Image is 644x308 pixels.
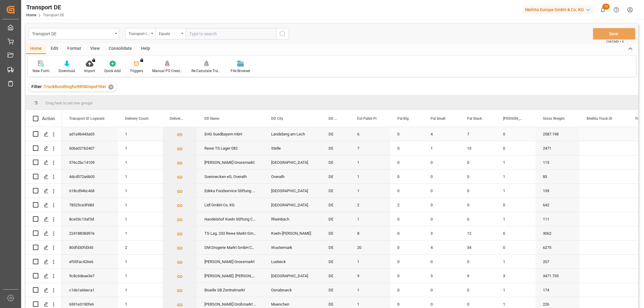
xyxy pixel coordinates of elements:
[390,269,423,283] div: 0
[118,283,162,297] div: 1
[264,283,321,297] div: Osnabrueck
[350,184,390,198] div: 1
[321,155,350,169] div: DE
[602,4,610,10] span: 12
[390,283,423,297] div: 0
[536,255,579,268] div: 207
[197,184,264,198] div: Edeka Foodservice Stiftung Co. KG
[536,198,579,212] div: 642
[423,198,460,212] div: 0
[26,269,62,283] div: Press SPACE to select this row.
[321,141,350,155] div: DE
[496,184,536,198] div: 1
[264,226,321,240] div: Koeln-[PERSON_NAME]
[62,240,118,254] div: 80dfd30fd345
[423,155,460,169] div: 0
[264,255,321,268] div: Luebeck
[536,226,579,240] div: 3062
[197,141,264,155] div: Rewe TS Lager 082
[264,212,321,226] div: Rheinbach
[62,283,118,297] div: c1da1a66eca1
[350,269,390,283] div: 9
[26,13,36,17] a: Home
[62,155,118,169] div: 576c2bc14109
[197,283,264,297] div: Bruelle SB Zentralmarkt
[350,226,390,240] div: 8
[503,116,523,121] span: [PERSON_NAME]
[390,198,423,212] div: 2
[264,170,321,183] div: Overath
[125,116,149,121] span: Delivery Count
[496,283,536,297] div: 1
[321,240,350,254] div: DE
[155,28,186,40] button: open menu
[26,240,62,255] div: Press SPACE to select this row.
[276,28,289,40] button: search button
[536,141,579,155] div: 2471
[350,240,390,254] div: 20
[460,170,496,183] div: 0
[536,127,579,141] div: 2587.198
[496,212,536,226] div: 1
[264,240,321,254] div: Wustermark
[62,269,118,283] div: 9c8c6deae3e7
[460,240,496,254] div: 34
[536,212,579,226] div: 111
[118,255,162,268] div: 1
[390,184,423,198] div: 0
[350,141,390,155] div: 7
[129,30,149,37] div: Transport ID Logward
[197,255,264,268] div: [PERSON_NAME] Grossmarkt
[423,170,460,183] div: 0
[390,226,423,240] div: 0
[26,141,62,155] div: Press SPACE to select this row.
[431,116,445,121] span: Pal Small
[62,255,118,268] div: ef05fac426e6
[118,226,162,240] div: 1
[350,155,390,169] div: 1
[26,226,62,240] div: Press SPACE to select this row.
[152,68,182,74] div: Manual PO Creation
[496,155,536,169] div: 1
[350,127,390,141] div: 6
[26,198,62,212] div: Press SPACE to select this row.
[460,269,496,283] div: 9
[62,198,118,212] div: 78325ce3f68d
[460,212,496,226] div: 0
[350,255,390,268] div: 1
[390,141,423,155] div: 0
[26,155,62,170] div: Press SPACE to select this row.
[69,116,104,121] span: Transport ID Logward
[118,269,162,283] div: 1
[59,68,75,74] div: Download
[390,255,423,268] div: 0
[350,212,390,226] div: 1
[26,3,64,12] div: Transport DE
[46,44,63,54] div: Edit
[423,240,460,254] div: 4
[321,212,350,226] div: DE
[197,240,264,254] div: DM Drogerie Markt GmbH CO KG
[264,155,321,169] div: [GEOGRAPHIC_DATA]
[423,184,460,198] div: 0
[423,283,460,297] div: 0
[423,212,460,226] div: 0
[197,155,264,169] div: [PERSON_NAME] Grossmarkt
[44,84,106,89] span: TruckBundlingforRRSDispoFIlter
[350,283,390,297] div: 1
[104,44,136,54] div: Consolidate
[118,240,162,254] div: 2
[467,116,482,121] span: Pal Stack
[321,226,350,240] div: DE
[62,184,118,198] div: 618cd946c468
[357,116,376,121] span: Est Pallet Pl
[63,44,86,54] div: Format
[264,184,321,198] div: [GEOGRAPHIC_DATA]
[197,127,264,141] div: EHG Suedbayern mbH
[42,116,55,121] div: Action
[536,240,579,254] div: 6275
[33,68,50,74] div: New Form
[264,141,321,155] div: Stelle
[423,255,460,268] div: 0
[136,44,155,54] div: Help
